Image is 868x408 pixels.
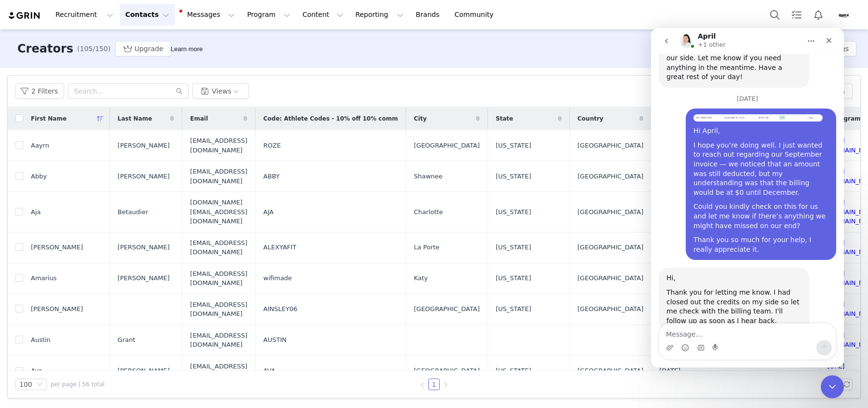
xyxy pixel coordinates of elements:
[190,362,247,381] span: [EMAIL_ADDRESS][DOMAIN_NAME]
[118,335,136,345] span: Grant
[808,4,829,26] button: Notifications
[190,167,247,186] span: [EMAIL_ADDRESS][DOMAIN_NAME]
[118,114,152,123] span: Last Name
[297,4,349,26] button: Content
[190,114,208,123] span: Email
[496,304,531,314] span: [US_STATE]
[118,366,170,376] span: [PERSON_NAME]
[31,114,67,123] span: First Name
[37,381,42,388] i: icon: down
[496,114,513,123] span: State
[414,243,439,252] span: La Porte
[263,335,286,345] span: AUSTIN
[414,366,480,376] span: [GEOGRAPHIC_DATA]
[414,304,480,314] span: [GEOGRAPHIC_DATA]
[350,4,409,26] button: Reporting
[496,207,531,217] span: [US_STATE]
[176,88,183,95] i: icon: search
[821,375,844,398] iframe: To enrich screen reader interactions, please activate Accessibility in Grammarly extension settings
[578,273,644,283] span: [GEOGRAPHIC_DATA]
[68,83,189,99] input: Search...
[578,141,644,150] span: [GEOGRAPHIC_DATA]
[190,238,247,257] span: [EMAIL_ADDRESS][DOMAIN_NAME]
[31,172,47,181] span: Abby
[31,304,83,314] span: [PERSON_NAME]
[496,172,531,181] span: [US_STATE]
[118,207,148,217] span: Betaudier
[578,172,644,181] span: [GEOGRAPHIC_DATA]
[118,243,170,252] span: [PERSON_NAME]
[414,172,442,181] span: Shawnee
[417,379,428,390] li: Previous Page
[263,172,280,181] span: ABBY
[77,44,110,54] span: (105/150)
[190,300,247,319] span: [EMAIL_ADDRESS][DOMAIN_NAME]
[15,83,64,99] button: 2 Filters
[578,243,644,252] span: [GEOGRAPHIC_DATA]
[651,28,844,367] iframe: To enrich screen reader interactions, please activate Accessibility in Grammarly extension settings
[115,41,171,56] button: Upgrade
[443,382,448,388] i: icon: right
[17,40,73,57] h3: Creators
[263,114,398,123] span: Code: Athlete Codes - 10% off 10% comm
[449,4,504,26] a: Community
[190,198,247,226] span: [DOMAIN_NAME][EMAIL_ADDRESS][DOMAIN_NAME]
[31,335,51,345] span: Austin
[31,207,41,217] span: Aja
[51,380,105,389] span: per page | 56 total
[120,4,175,26] button: Contacts
[414,141,480,150] span: [GEOGRAPHIC_DATA]
[190,269,247,288] span: [EMAIL_ADDRESS][DOMAIN_NAME]
[410,4,448,26] a: Brands
[31,243,83,252] span: [PERSON_NAME]
[496,141,531,150] span: [US_STATE]
[31,273,57,283] span: Amarius
[263,243,296,252] span: ALEXYAFIT
[829,7,860,23] button: Profile
[192,83,249,99] button: Views
[118,273,170,283] span: [PERSON_NAME]
[263,141,281,150] span: ROZE
[578,207,644,217] span: [GEOGRAPHIC_DATA]
[169,44,204,54] div: Tooltip anchor
[118,141,170,150] span: [PERSON_NAME]
[176,4,241,26] button: Messages
[429,379,439,390] a: 1
[496,243,531,252] span: [US_STATE]
[578,114,604,123] span: Country
[50,4,119,26] button: Recruitment
[414,273,428,283] span: Katy
[8,11,41,20] img: grin logo
[241,4,296,26] button: Program
[578,366,644,376] span: [GEOGRAPHIC_DATA]
[440,379,451,390] li: Next Page
[496,366,531,376] span: [US_STATE]
[190,136,247,155] span: [EMAIL_ADDRESS][DOMAIN_NAME]
[190,331,247,350] span: [EMAIL_ADDRESS][DOMAIN_NAME]
[31,366,42,376] span: Ava
[414,207,443,217] span: Charlotte
[764,4,786,26] button: Search
[496,273,531,283] span: [US_STATE]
